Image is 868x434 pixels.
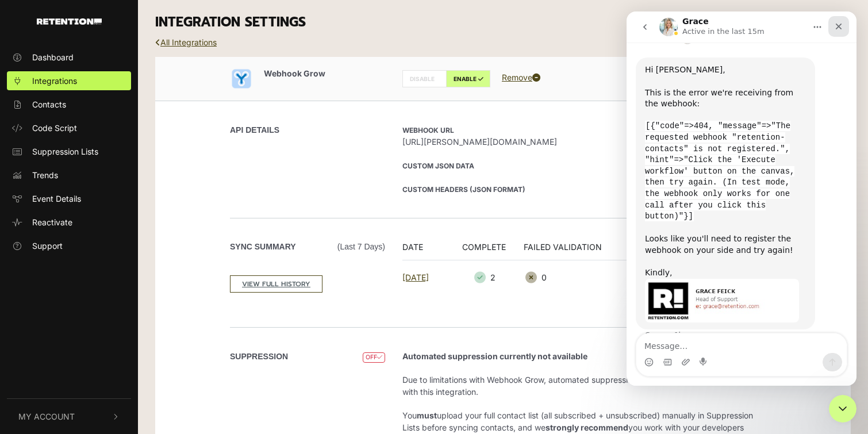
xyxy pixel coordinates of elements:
th: COMPLETE [451,241,524,260]
th: DATE [402,241,451,260]
a: [DATE] [402,272,429,282]
strong: must [417,410,437,420]
p: Due to limitations with Webhook Grow, automated suppression of your list is not available with th... [402,374,753,398]
a: Suppression Lists [7,142,131,161]
span: My Account [18,410,75,423]
img: Webhook Grow [230,67,253,90]
strong: Webhook URL [402,126,454,135]
a: Dashboard [7,48,131,67]
a: Contacts [7,95,131,114]
span: Support [32,240,63,252]
strong: Custom Headers (JSON format) [402,185,525,194]
iframe: Intercom live chat [627,11,857,386]
td: 2 [451,260,524,295]
label: ENABLE [446,70,490,87]
span: Contacts [32,98,66,110]
img: Retention.com [37,18,102,25]
span: (Last 7 days) [337,241,385,253]
td: 0 [524,260,647,295]
span: Dashboard [32,51,74,63]
span: Reactivate [32,216,72,228]
a: Support [7,236,131,255]
a: Remove [502,72,540,82]
span: Trends [32,169,58,181]
span: OFF [363,352,385,363]
span: Integrations [32,75,77,87]
label: SUPPRESSION [230,351,288,363]
h3: INTEGRATION SETTINGS [155,14,851,30]
span: [URL][PERSON_NAME][DOMAIN_NAME] [402,136,753,148]
label: Sync Summary [230,241,385,253]
iframe: Intercom live chat [829,395,857,423]
th: FAILED VALIDATION [524,241,647,260]
a: Code Script [7,118,131,137]
strong: strongly recommend [546,423,628,432]
span: Webhook Grow [264,68,325,78]
strong: Automated suppression currently not available [402,351,587,361]
span: Suppression Lists [32,145,98,158]
a: Trends [7,166,131,185]
label: DISABLE [402,70,447,87]
strong: Custom JSON Data [402,162,474,170]
a: Reactivate [7,213,131,232]
label: API DETAILS [230,124,279,136]
span: Code Script [32,122,77,134]
a: VIEW FULL HISTORY [230,275,322,293]
a: Event Details [7,189,131,208]
span: Event Details [32,193,81,205]
a: All Integrations [155,37,217,47]
button: My Account [7,399,131,434]
a: Integrations [7,71,131,90]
